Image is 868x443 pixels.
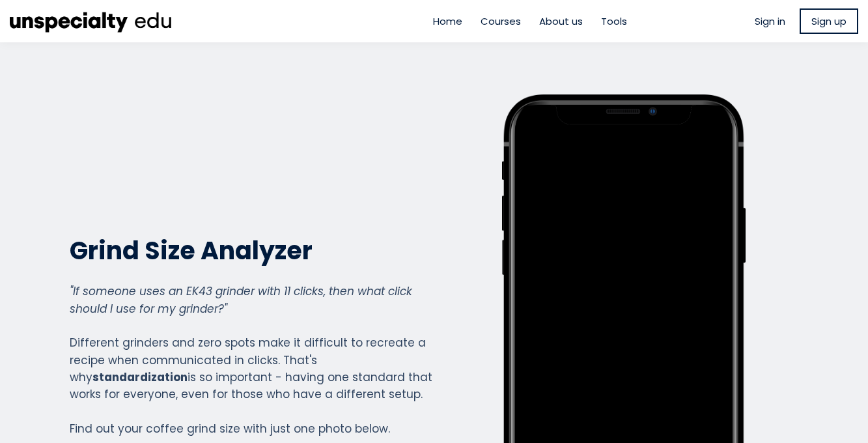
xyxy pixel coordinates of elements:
a: Sign in [755,14,785,29]
a: Courses [481,14,521,29]
a: Home [433,14,462,29]
em: "If someone uses an EK43 grinder with 11 clicks, then what click should I use for my grinder?" [70,283,412,316]
a: Sign up [800,8,858,34]
span: Sign up [811,14,847,29]
h2: Grind Size Analyzer [70,235,433,266]
a: About us [539,14,583,29]
div: Different grinders and zero spots make it difficult to recreate a recipe when communicated in cli... [70,283,433,437]
strong: standardization [92,369,188,385]
img: ec8cb47d53a36d742fcbd71bcb90b6e6.png [10,7,173,36]
a: Tools [601,14,627,29]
